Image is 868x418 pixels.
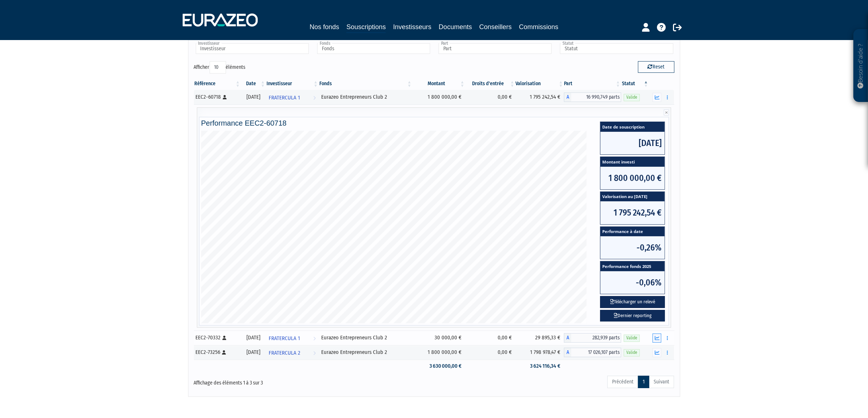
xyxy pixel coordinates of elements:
td: 0,00 € [466,331,515,345]
span: 1 795 242,54 € [600,201,665,224]
div: EEC2-70332 [196,334,238,342]
span: -0,06% [600,271,665,294]
th: Fonds: activer pour trier la colonne par ordre croissant [319,78,412,90]
span: FRATERCULA 2 [269,346,300,360]
span: Performance fonds 2025 [600,261,665,271]
div: Eurazeo Entrepreneurs Club 2 [321,334,410,342]
td: 1 795 242,54 € [515,90,564,104]
i: [Français] Personne physique [223,95,227,99]
td: 3 630 000,00 € [413,360,466,372]
a: Souscriptions [346,22,386,33]
img: 1732889491-logotype_eurazeo_blanc_rvb.png [183,13,258,27]
a: Nos fonds [310,22,339,32]
i: [Français] Personne physique [223,336,227,340]
div: Eurazeo Entrepreneurs Club 2 [321,93,410,101]
span: Valide [624,335,640,342]
a: FRATERCULA 2 [266,345,319,360]
span: Valide [624,349,640,356]
th: Date: activer pour trier la colonne par ordre croissant [241,78,266,90]
span: Date de souscription [600,122,665,132]
th: Investisseur: activer pour trier la colonne par ordre croissant [266,78,319,90]
div: Eurazeo Entrepreneurs Club 2 [321,348,410,356]
a: Documents [439,22,472,32]
th: Statut : activer pour trier la colonne par ordre d&eacute;croissant [621,78,649,90]
span: A [564,348,571,357]
div: [DATE] [244,334,264,342]
span: Performance à date [600,227,665,237]
div: Affichage des éléments 1 à 3 sur 3 [194,375,388,387]
th: Référence : activer pour trier la colonne par ordre croissant [194,78,241,90]
div: [DATE] [244,93,264,101]
i: Voir l'investisseur [313,346,316,360]
a: Investisseurs [393,22,431,32]
span: 1 800 000,00 € [600,167,665,189]
select: Afficheréléments [210,61,226,74]
td: 29 895,33 € [515,331,564,345]
span: A [564,92,571,102]
td: 1 800 000,00 € [413,345,466,360]
span: FRATERCULA 1 [269,332,300,345]
div: EEC2-60718 [196,93,238,101]
a: Commissions [519,22,558,32]
span: FRATERCULA 1 [269,91,300,104]
a: Dernier reporting [600,310,665,322]
th: Part: activer pour trier la colonne par ordre croissant [564,78,621,90]
button: Télécharger un relevé [600,296,665,308]
td: 1 798 978,47 € [515,345,564,360]
a: 1 [638,376,649,388]
div: A - Eurazeo Entrepreneurs Club 2 [564,333,621,343]
span: A [564,333,571,343]
th: Montant: activer pour trier la colonne par ordre croissant [413,78,466,90]
div: A - Eurazeo Entrepreneurs Club 2 [564,348,621,357]
span: 282,939 parts [571,333,621,343]
h4: Performance EEC2-60718 [201,119,667,127]
span: 17 026,107 parts [571,348,621,357]
a: FRATERCULA 1 [266,90,319,104]
span: -0,26% [600,236,665,259]
span: 16 990,749 parts [571,92,621,102]
p: Besoin d'aide ? [857,33,865,99]
span: Valide [624,94,640,101]
th: Valorisation: activer pour trier la colonne par ordre croissant [515,78,564,90]
td: 0,00 € [466,345,515,360]
th: Droits d'entrée: activer pour trier la colonne par ordre croissant [466,78,515,90]
span: Montant investi [600,157,665,167]
label: Afficher éléments [194,61,246,74]
button: Reset [638,61,674,73]
div: A - Eurazeo Entrepreneurs Club 2 [564,92,621,102]
i: Voir l'investisseur [313,91,316,104]
i: Voir l'investisseur [313,332,316,345]
span: [DATE] [600,132,665,154]
span: Valorisation au [DATE] [600,192,665,202]
td: 1 800 000,00 € [413,90,466,104]
td: 30 000,00 € [413,331,466,345]
div: EEC2-73256 [196,348,238,356]
td: 3 624 116,34 € [515,360,564,372]
a: FRATERCULA 1 [266,331,319,345]
a: Conseillers [479,22,512,32]
i: [Français] Personne physique [222,350,226,355]
div: [DATE] [244,348,264,356]
td: 0,00 € [466,90,515,104]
